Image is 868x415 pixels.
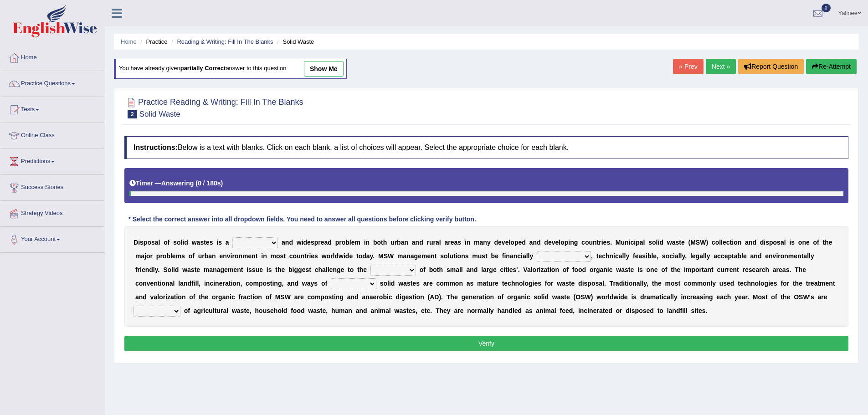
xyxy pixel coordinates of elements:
b: g [414,252,418,260]
b: o [293,252,297,260]
b: a [324,239,328,246]
b: M [378,252,384,260]
b: r [150,252,153,260]
b: i [216,239,218,246]
b: e [518,239,522,246]
b: i [182,239,184,246]
b: e [723,239,726,246]
b: i [764,239,765,246]
b: a [208,252,212,260]
b: c [602,252,606,260]
a: Home [0,45,104,68]
b: e [219,252,223,260]
b: u [198,252,202,260]
b: e [555,239,559,246]
b: t [381,239,383,246]
b: n [366,239,370,246]
b: s [200,239,204,246]
b: r [433,239,436,246]
b: o [510,239,514,246]
b: a [197,239,200,246]
b: c [289,252,293,260]
b: p [314,239,318,246]
b: w [667,239,672,246]
a: « Prev [673,59,703,74]
b: s [314,252,318,260]
b: t [453,252,456,260]
b: s [465,252,469,260]
b: ) [706,239,708,246]
b: ( [195,179,198,187]
b: s [777,239,781,246]
b: r [330,252,333,260]
b: a [523,252,526,260]
b: Instructions: [134,143,178,151]
b: e [311,252,314,260]
b: n [749,239,753,246]
b: i [456,252,457,260]
button: Re-Attempt [806,59,857,74]
b: Answering [161,179,194,187]
b: s [482,252,485,260]
b: M [690,239,696,246]
b: u [621,239,625,246]
b: n [570,239,574,246]
b: u [297,252,301,260]
b: M [616,239,621,246]
b: n [416,239,420,246]
b: t [485,252,488,260]
a: Your Account [0,227,104,250]
b: o [327,252,331,260]
b: o [734,239,738,246]
b: n [461,252,465,260]
h2: Practice Reading & Writing: Fill In The Blanks [124,96,303,118]
b: s [151,239,155,246]
b: d [362,252,366,260]
b: t [679,239,681,246]
b: a [436,239,439,246]
b: d [522,239,526,246]
b: e [321,239,324,246]
a: Next » [706,59,736,74]
b: t [435,252,437,260]
b: e [451,239,454,246]
b: o [189,252,193,260]
b: m [271,252,276,260]
b: t [823,239,825,246]
b: e [248,252,252,260]
b: l [721,239,723,246]
b: i [568,239,570,246]
b: w [192,239,197,246]
b: t [356,252,359,260]
b: o [444,252,448,260]
b: o [177,239,181,246]
b: c [631,239,634,246]
b: s [140,239,144,246]
b: i [521,252,523,260]
b: n [625,239,629,246]
b: e [505,239,509,246]
b: n [263,252,267,260]
li: Solid Waste [275,37,314,46]
b: 0 / 180s [198,179,221,187]
b: o [560,239,565,246]
b: s [218,239,222,246]
b: a [155,239,159,246]
b: n [533,239,537,246]
b: r [160,252,162,260]
b: t [304,252,307,260]
b: a [282,239,285,246]
a: Practice Questions [0,71,104,94]
span: 0 [822,4,831,12]
b: s [457,239,461,246]
b: S [384,252,388,260]
a: Predictions [0,149,104,172]
b: f [502,252,504,260]
b: v [227,252,231,260]
b: i [309,252,311,260]
b: a [444,239,448,246]
b: n [467,239,471,246]
b: m [354,239,360,246]
b: v [502,239,505,246]
b: r [339,239,341,246]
